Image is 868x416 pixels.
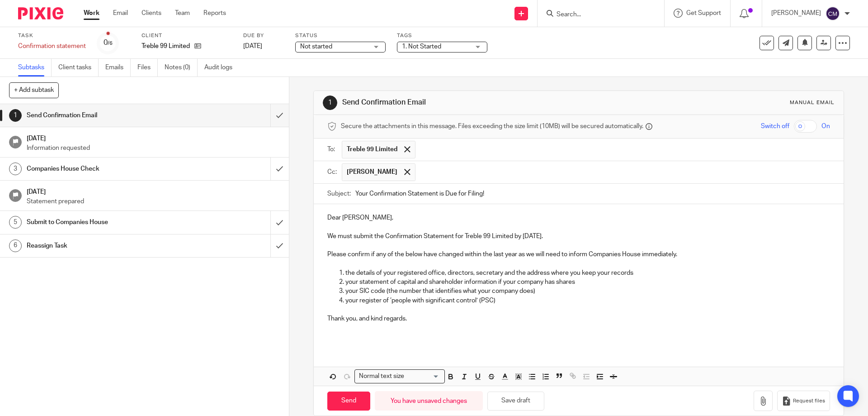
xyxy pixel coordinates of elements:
h1: Companies House Check [27,162,183,176]
p: [PERSON_NAME] [771,9,821,18]
a: Team [175,9,190,18]
div: Search for option [354,369,445,383]
input: Search for option [407,372,439,381]
label: Status [295,32,386,39]
div: Manual email [790,99,835,106]
a: Reports [203,9,226,18]
div: You have unsaved changes [375,391,483,411]
img: svg%3E [826,6,840,21]
h1: Send Confirmation Email [27,109,183,122]
p: the details of your registered office, directors, secretary and the address where you keep your r... [345,268,830,277]
label: Due by [243,32,284,39]
a: Subtasks [18,59,52,77]
span: Get Support [686,10,721,16]
input: Send [327,392,370,411]
p: your statement of capital and shareholder information if your company has shares [345,277,830,287]
a: Files [137,59,158,77]
p: Thank you, and kind regards. [327,314,830,323]
span: Secure the attachments in this message. Files exceeding the size limit (10MB) will be secured aut... [341,122,643,131]
span: [PERSON_NAME] [347,167,397,177]
h1: [DATE] [27,185,280,196]
span: Switch off [761,122,789,131]
button: + Add subtask [9,82,59,98]
p: Treble 99 Limited [142,42,190,51]
a: Emails [105,59,131,77]
a: Work [84,9,99,18]
a: Clients [142,9,161,18]
small: /6 [108,41,113,46]
span: Not started [300,43,332,50]
a: Audit logs [204,59,239,77]
span: On [821,122,830,131]
a: Notes (0) [165,59,198,77]
div: 5 [9,216,22,229]
label: Tags [397,32,487,39]
label: Cc: [327,167,337,177]
label: To: [327,145,337,154]
div: 0 [104,38,113,48]
span: 1. Not Started [402,43,441,50]
span: Normal text size [357,372,406,381]
input: Search [556,11,637,19]
p: your register of ‘people with significant control’ (PSC) [345,296,830,315]
img: Pixie [18,7,63,19]
p: Please confirm if any of the below have changed within the last year as we will need to inform Co... [327,250,830,259]
a: Client tasks [58,59,99,77]
h1: Submit to Companies House [27,215,183,229]
label: Subject: [327,189,351,198]
p: Information requested [27,143,280,153]
span: [DATE] [243,43,262,49]
p: We must submit the Confirmation Statement for Treble 99 Limited by [DATE]. [327,232,830,241]
p: Dear [PERSON_NAME], [327,213,830,222]
div: 6 [9,239,22,252]
button: Save draft [487,392,544,411]
label: Task [18,32,86,39]
label: Client [142,32,232,39]
span: Treble 99 Limited [347,145,397,154]
div: 1 [9,109,22,122]
div: 3 [9,163,22,175]
h1: Reassign Task [27,239,183,253]
div: 1 [323,96,337,110]
button: Request files [777,391,830,411]
a: Email [113,9,128,18]
p: your SIC code (the number that identifies what your company does) [345,287,830,296]
h1: Send Confirmation Email [342,98,598,107]
span: Request files [793,397,825,405]
h1: [DATE] [27,132,280,143]
div: Confirmation statement [18,42,86,51]
p: Statement prepared [27,197,280,206]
